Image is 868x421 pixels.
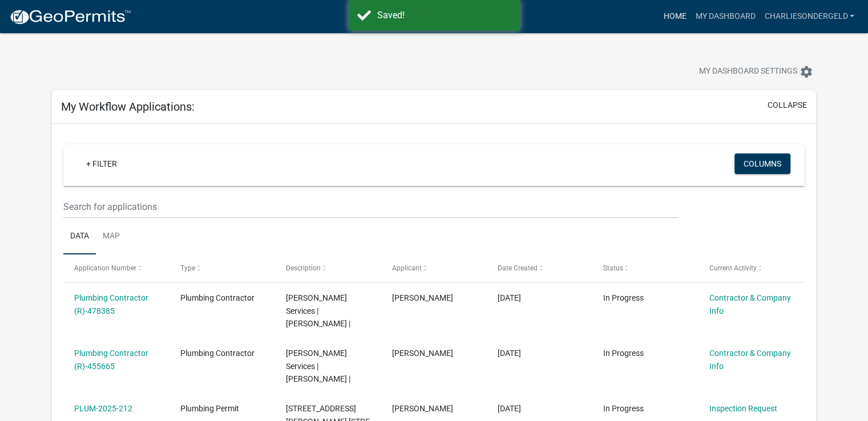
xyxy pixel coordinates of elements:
a: PLUM-2025-212 [74,404,132,413]
datatable-header-cell: Applicant [381,254,486,282]
button: My Dashboard Settingssettings [690,60,822,83]
a: Contractor & Company Info [709,349,791,371]
span: Charlie Sondergeld Services | Charles Sondergeld | [286,293,350,329]
span: Charles Sondergeld [392,293,453,302]
span: In Progress [603,404,644,413]
a: My Dashboard [691,6,760,27]
span: 04/11/2025 [498,404,521,413]
a: Plumbing Contractor (R)-455665 [74,349,148,371]
a: Contractor & Company Info [709,293,791,315]
datatable-header-cell: Date Created [487,254,592,282]
span: Description [286,264,321,272]
i: settings [800,65,813,79]
span: Type [180,264,195,272]
div: Saved! [377,9,511,22]
button: Columns [734,153,790,174]
span: In Progress [603,293,644,302]
a: + Filter [77,153,126,174]
span: Plumbing Permit [180,404,239,413]
span: In Progress [603,349,644,358]
span: 07/28/2025 [498,349,521,358]
a: Inspection Request [709,404,777,413]
datatable-header-cell: Description [275,254,381,282]
a: Plumbing Contractor (R)-478385 [74,293,148,315]
a: Data [63,218,96,255]
span: Current Activity [709,264,757,272]
span: Date Created [498,264,538,272]
span: Charles Sondergeld [392,404,453,413]
input: Search for applications [63,195,678,218]
span: Charlie Sondergeld Services | Charles Sondergeld | [286,349,350,384]
datatable-header-cell: Type [169,254,274,282]
span: Applicant [392,264,422,272]
span: 09/15/2025 [498,293,521,302]
datatable-header-cell: Application Number [63,254,169,282]
span: Plumbing Contractor [180,293,255,302]
datatable-header-cell: Current Activity [699,254,804,282]
a: Home [659,6,691,27]
span: Plumbing Contractor [180,349,255,358]
span: Charles Sondergeld [392,349,453,358]
span: Application Number [74,264,136,272]
h5: My Workflow Applications: [61,100,195,114]
datatable-header-cell: Status [592,254,698,282]
a: CharlieSondergeld [760,6,859,27]
span: Status [603,264,623,272]
button: collapse [768,99,807,111]
a: Map [96,218,127,255]
span: My Dashboard Settings [699,65,797,79]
